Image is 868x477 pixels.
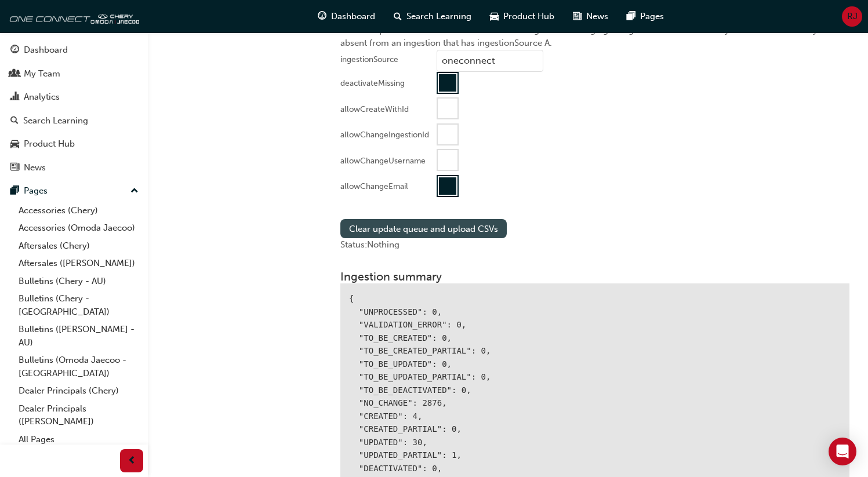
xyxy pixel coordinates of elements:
span: car-icon [10,139,19,150]
a: Search Learning [5,110,143,132]
a: search-iconSearch Learning [384,5,481,28]
div: allowCreateWithId [340,104,409,115]
span: prev-icon [128,454,136,468]
button: DashboardMy TeamAnalyticsSearch LearningProduct HubNews [5,37,143,180]
span: pages-icon [627,9,635,24]
a: Aftersales (Chery) [14,237,143,255]
div: ingestionSource [340,54,398,65]
button: Pages [5,180,143,202]
span: News [586,10,608,23]
a: Dealer Principals ([PERSON_NAME]) [14,400,143,431]
a: Aftersales ([PERSON_NAME]) [14,254,143,272]
a: guage-iconDashboard [308,5,384,28]
button: Clear update queue and upload CSVs [340,219,507,238]
a: pages-iconPages [618,5,673,28]
span: chart-icon [10,92,19,103]
span: news-icon [573,9,582,24]
a: Bulletins (Omoda Jaecoo - [GEOGRAPHIC_DATA]) [14,351,143,382]
span: car-icon [490,9,499,24]
a: Bulletins ([PERSON_NAME] - AU) [14,321,143,351]
span: guage-icon [318,9,326,24]
a: Bulletins (Chery - [GEOGRAPHIC_DATA]) [14,290,143,321]
div: Product Hub [24,137,75,151]
a: car-iconProduct Hub [481,5,564,28]
div: allowChangeIngestionId [340,129,429,141]
div: Search Learning [23,114,88,128]
a: Dashboard [5,39,143,61]
span: news-icon [10,163,19,173]
a: Analytics [5,86,143,108]
span: people-icon [10,69,19,79]
div: allowChangeEmail [340,181,408,192]
div: deactivateMissing [340,78,405,89]
a: news-iconNews [564,5,618,28]
div: News [24,161,46,174]
span: guage-icon [10,45,19,56]
a: Accessories (Chery) [14,202,143,220]
span: search-icon [394,9,402,24]
span: search-icon [10,116,19,126]
img: oneconnect [6,5,139,28]
span: Product Hub [503,10,554,23]
span: Search Learning [406,10,471,23]
div: Dashboard [24,43,68,57]
div: Analytics [24,90,60,104]
span: RJ [847,10,858,23]
a: News [5,157,143,179]
button: RJ [842,6,862,27]
div: Status: Nothing [340,238,849,252]
span: up-icon [130,184,139,199]
div: Pages [24,184,48,198]
div: allowChangeUsername [340,155,426,167]
span: Pages [640,10,664,23]
span: pages-icon [10,186,19,196]
a: Bulletins (Chery - AU) [14,272,143,290]
a: My Team [5,63,143,85]
a: Product Hub [5,133,143,155]
input: ingestionSource [437,50,543,72]
div: Open Intercom Messenger [829,438,856,465]
a: All Pages [14,431,143,449]
h3: Ingestion summary [340,270,849,283]
a: Accessories (Omoda Jaecoo) [14,219,143,237]
span: Dashboard [331,10,375,23]
div: My Team [24,67,60,81]
a: Dealer Principals (Chery) [14,382,143,400]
